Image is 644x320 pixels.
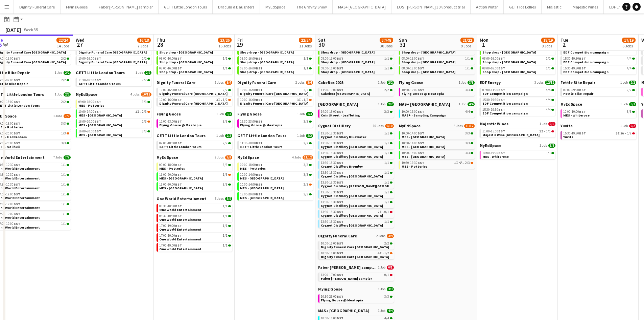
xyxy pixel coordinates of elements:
[504,0,542,14] button: GETT Ice Lollies
[260,0,291,14] button: MyEdSpace
[567,0,604,14] button: Majestic Wines
[604,0,634,14] button: EDF Energy
[391,0,471,14] button: LOST [PERSON_NAME] 30K product trial
[5,26,21,33] div: [DATE]
[159,0,213,14] button: GETT Little London Tours
[61,0,93,14] button: Flying Goose
[14,0,61,14] button: Dignity Funeral Care
[542,0,567,14] button: Majestic
[22,27,39,32] span: Week 35
[333,0,391,14] button: MAS+ [GEOGRAPHIC_DATA]
[213,0,260,14] button: Dracula & Daughters
[291,0,333,14] button: The Gravity Show
[93,0,159,14] button: Faber [PERSON_NAME] sampler
[471,0,504,14] button: Actiph Water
